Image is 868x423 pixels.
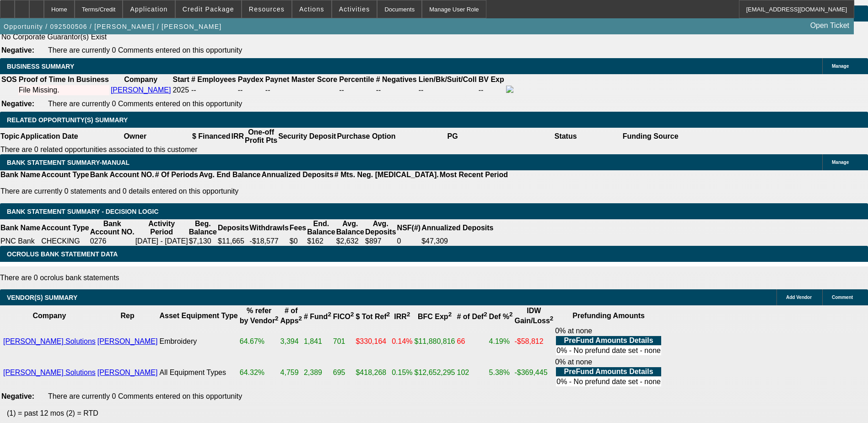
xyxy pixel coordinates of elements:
td: $330,164 [355,326,390,357]
th: Avg. Balance [336,219,365,237]
p: (1) = past 12 mos (2) = RTD [7,409,868,418]
td: 0% - No prefund date set - none [556,377,661,386]
button: Resources [242,0,291,18]
th: Annualized Deposits [421,219,494,237]
td: -- [237,85,264,95]
span: BANK STATEMENT SUMMARY-MANUAL [7,159,129,166]
td: -$369,445 [514,358,554,388]
b: FICO [333,313,354,320]
button: Actions [292,0,331,18]
button: Activities [332,0,377,18]
th: NSF(#) [397,219,421,237]
b: Asset Equipment Type [159,312,237,320]
span: -- [191,86,196,94]
span: Activities [339,5,370,13]
b: BFC Exp [418,313,452,320]
th: Avg. Deposits [365,219,397,237]
td: 695 [333,358,355,388]
td: 2,389 [303,358,332,388]
b: IDW Gain/Loss [514,307,553,325]
th: Annualized Deposits [261,170,334,179]
p: There are currently 0 statements and 0 details entered on this opportunity [0,187,508,195]
span: RELATED OPPORTUNITY(S) SUMMARY [7,116,128,124]
th: PG [396,128,509,145]
td: $162 [307,237,335,246]
td: 0% - No prefund date set - none [556,346,661,355]
b: Paynet Master Score [265,76,337,83]
td: 64.32% [239,358,279,388]
th: Account Type [41,170,90,179]
span: There are currently 0 Comments entered on this opportunity [48,46,242,54]
b: Negative: [1,392,34,400]
sup: 2 [448,311,452,318]
th: Fees [289,219,307,237]
td: All Equipment Types [159,358,238,388]
b: $ Tot Ref [356,313,390,320]
td: -- [478,85,505,95]
b: Lien/Bk/Suit/Coll [419,76,477,83]
td: 5.38% [489,358,513,388]
td: $11,880,816 [414,326,456,357]
th: # Of Periods [155,170,199,179]
span: There are currently 0 Comments entered on this opportunity [48,392,242,400]
td: $11,665 [217,237,249,246]
th: One-off Profit Pts [244,128,278,145]
th: SOS [1,75,17,84]
th: End. Balance [307,219,335,237]
span: Add Vendor [786,295,812,300]
div: 0% at none [555,358,662,387]
div: -- [376,86,417,94]
sup: 2 [484,311,487,318]
th: Security Deposit [278,128,336,145]
th: Proof of Time In Business [18,75,109,84]
td: 701 [333,326,355,357]
th: Withdrawls [249,219,289,237]
span: Resources [249,5,285,13]
b: Rep [121,312,135,320]
a: [PERSON_NAME] [97,369,158,376]
th: # Mts. Neg. [MEDICAL_DATA]. [334,170,439,179]
sup: 2 [350,311,354,318]
td: 0276 [90,237,135,246]
td: 2025 [172,85,189,95]
b: PreFund Amounts Details [564,368,653,375]
a: [PERSON_NAME] Solutions [3,337,96,345]
b: Company [124,76,157,83]
td: 0.15% [391,358,413,388]
td: 4,759 [280,358,302,388]
td: No Corporate Guarantor(s) Exist [1,33,501,42]
td: $0 [289,237,307,246]
td: $7,130 [189,237,217,246]
th: Deposits [217,219,249,237]
b: IRR [394,313,410,320]
th: Account Type [41,219,90,237]
td: $12,652,295 [414,358,456,388]
span: Application [130,5,167,13]
span: Opportunity / 092500506 / [PERSON_NAME] / [PERSON_NAME] [4,23,221,30]
th: Owner [79,128,192,145]
td: 0.14% [391,326,413,357]
td: -- [418,85,477,95]
sup: 2 [509,311,512,318]
td: -$18,577 [249,237,289,246]
b: Def % [489,313,513,320]
th: Bank Account NO. [90,219,135,237]
th: Application Date [20,128,78,145]
span: Manage [832,160,849,165]
th: Activity Period [135,219,189,237]
th: Beg. Balance [189,219,217,237]
b: Prefunding Amounts [572,312,645,320]
div: 0% at none [555,327,662,356]
td: 4.19% [489,326,513,357]
span: Manage [832,64,849,69]
div: File Missing. [19,86,109,94]
th: Avg. End Balance [199,170,261,179]
b: Negative: [1,100,34,108]
td: 64.67% [239,326,279,357]
span: Credit Package [183,5,234,13]
td: Embroidery [159,326,238,357]
span: Bank Statement Summary - Decision Logic [7,208,159,215]
b: PreFund Amounts Details [564,336,653,344]
img: facebook-icon.png [506,86,513,93]
div: -- [339,86,374,94]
